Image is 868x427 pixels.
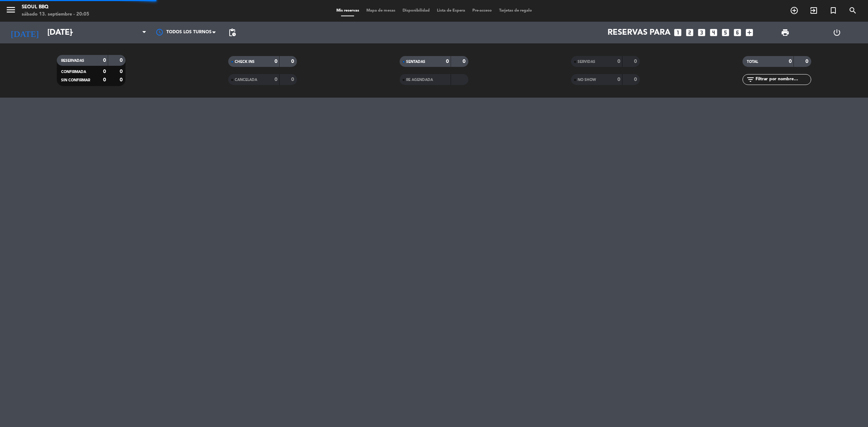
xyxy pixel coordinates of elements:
span: TOTAL [747,60,758,64]
span: CANCELADA [235,78,257,82]
strong: 0 [805,59,810,64]
span: Reservas para [608,28,671,37]
strong: 0 [634,77,638,82]
i: [DATE] [5,25,44,40]
i: looks_one [673,28,682,37]
i: filter_list [746,75,755,84]
i: turned_in_not [829,6,838,15]
span: Pre-acceso [469,9,495,13]
span: SIN CONFIRMAR [61,78,90,82]
strong: 0 [120,77,124,82]
span: Lista de Espera [433,9,469,13]
strong: 0 [617,59,620,64]
strong: 0 [634,59,638,64]
strong: 0 [463,59,467,64]
strong: 0 [120,58,124,63]
strong: 0 [789,59,792,64]
span: SENTADAS [406,60,425,64]
i: looks_6 [733,28,742,37]
span: print [781,28,790,37]
i: looks_3 [697,28,706,37]
i: menu [5,4,16,15]
span: RE AGENDADA [406,78,433,82]
span: pending_actions [228,28,237,37]
strong: 0 [446,59,449,64]
i: add_circle_outline [790,6,799,15]
span: RESERVADAS [61,59,84,63]
span: Disponibilidad [399,9,433,13]
div: sábado 13. septiembre - 20:05 [22,11,89,18]
i: power_settings_new [833,28,841,37]
i: exit_to_app [809,6,818,15]
span: Mis reservas [333,9,363,13]
span: CHECK INS [235,60,255,64]
i: looks_4 [709,28,718,37]
i: looks_5 [721,28,730,37]
div: Seoul bbq [22,4,89,11]
i: search [848,6,857,15]
strong: 0 [291,59,295,64]
button: menu [5,4,16,18]
strong: 0 [120,69,124,74]
strong: 0 [291,77,295,82]
strong: 0 [103,77,106,82]
span: Tarjetas de regalo [495,9,536,13]
span: SERVIDAS [578,60,595,64]
strong: 0 [617,77,620,82]
span: CONFIRMADA [61,70,86,74]
strong: 0 [275,77,277,82]
span: Mapa de mesas [363,9,399,13]
strong: 0 [103,58,106,63]
i: add_box [745,28,754,37]
span: NO SHOW [578,78,596,82]
div: LOG OUT [811,22,863,43]
i: arrow_drop_down [67,28,76,37]
i: looks_two [685,28,694,37]
strong: 0 [103,69,106,74]
input: Filtrar por nombre... [755,76,811,84]
strong: 0 [275,59,277,64]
